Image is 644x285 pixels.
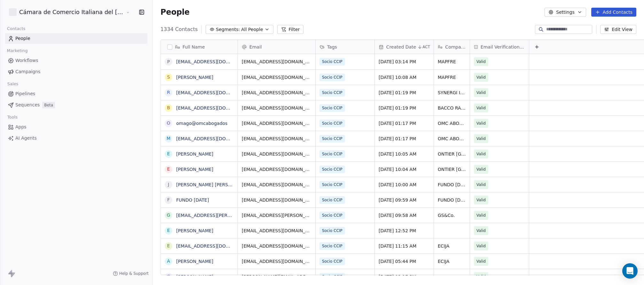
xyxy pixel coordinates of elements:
a: Pipelines [5,89,147,99]
span: [DATE] 09:59 AM [379,197,430,203]
a: [PERSON_NAME] [176,274,213,279]
a: Campaigns [5,66,147,77]
span: Socio CCIP [319,196,345,204]
span: Socio CCIP [319,73,345,81]
span: Company [445,44,466,50]
div: E [167,166,170,173]
span: Beta [42,102,55,108]
span: Socio CCIP [319,212,345,219]
div: m [167,135,170,142]
span: AI Agents [15,135,37,142]
span: [DATE] 01:17 PM [379,135,430,142]
button: Filter [277,25,304,34]
span: [EMAIL_ADDRESS][DOMAIN_NAME] [242,120,311,127]
span: [DATE] 11:15 AM [379,243,430,249]
span: ONTIER [GEOGRAPHIC_DATA] [438,151,466,157]
span: ECIJA [438,243,466,249]
div: J [168,181,169,188]
span: [EMAIL_ADDRESS][DOMAIN_NAME] [242,58,311,65]
div: Created DateACT [375,40,434,54]
a: [PERSON_NAME] [PERSON_NAME] [176,182,252,187]
span: Sales [4,79,21,89]
button: Cámara de Comercio Italiana del [GEOGRAPHIC_DATA] [8,7,121,18]
span: Valid [476,120,486,127]
span: Workflows [15,57,38,64]
a: [EMAIL_ADDRESS][PERSON_NAME][DOMAIN_NAME] [176,213,292,218]
span: [EMAIL_ADDRESS][DOMAIN_NAME] [242,258,311,265]
span: Socio CCIP [319,242,345,250]
a: Help & Support [113,271,149,276]
span: [EMAIL_ADDRESS][DOMAIN_NAME] [242,151,311,157]
span: [EMAIL_ADDRESS][PERSON_NAME][DOMAIN_NAME] [242,212,311,219]
span: [EMAIL_ADDRESS][DOMAIN_NAME] [242,243,311,249]
a: [PERSON_NAME] [176,259,213,264]
span: Valid [476,105,486,111]
span: [DATE] 10:08 AM [379,74,430,81]
span: Valid [476,227,486,234]
span: Socio CCIP [319,258,345,265]
span: [EMAIL_ADDRESS][DOMAIN_NAME] [242,166,311,173]
span: Marketing [4,46,30,56]
button: Edit View [600,25,636,34]
span: [EMAIL_ADDRESS][DOMAIN_NAME] [242,105,311,111]
div: E [167,150,170,157]
span: Socio CCIP [319,273,345,281]
span: SYNERGI INTERNATIONAL E.I.R.L. [438,89,466,96]
a: [EMAIL_ADDRESS][DOMAIN_NAME] [176,136,255,141]
span: Socio CCIP [319,89,345,96]
span: Socio CCIP [319,227,345,235]
a: Apps [5,122,147,132]
span: Valid [476,181,486,188]
span: ACT [422,44,430,50]
span: [DATE] 01:19 PM [379,105,430,111]
a: omago@omcabogados [176,121,227,126]
span: BACCO RAPPRESENTAZIONI S.A.C. [438,105,466,111]
a: FUNDO [DATE] [176,197,209,203]
span: Tools [4,112,20,122]
div: e [167,243,170,249]
div: b [167,104,170,111]
a: [EMAIL_ADDRESS][DOMAIN_NAME] [176,105,255,111]
span: Socio CCIP [319,135,345,142]
span: Help & Support [119,271,149,276]
span: [EMAIL_ADDRESS][DOMAIN_NAME] [242,181,311,188]
span: [PERSON_NAME][EMAIL_ADDRESS][DOMAIN_NAME] [242,273,311,280]
span: Segments: [216,26,240,33]
span: Pipelines [15,90,35,97]
div: p [167,58,170,65]
span: Cámara de Comercio Italiana del [GEOGRAPHIC_DATA] [19,8,124,16]
span: Valid [476,212,486,219]
span: Contacts [4,24,28,34]
div: r [167,89,170,96]
a: Workflows [5,55,147,66]
a: [PERSON_NAME] [176,151,213,157]
div: Email Verification Status [470,40,529,54]
span: [DATE] 01:17 PM [379,120,430,127]
span: Email Verification Status [481,44,525,50]
span: Campaigns [15,68,40,75]
span: Tags [327,44,337,50]
div: Tags [316,40,374,54]
div: F [167,196,170,203]
span: Socio CCIP [319,104,345,112]
div: Open Intercom Messenger [622,263,638,279]
a: [EMAIL_ADDRESS][DOMAIN_NAME] [176,90,255,95]
span: [DATE] 10:00 AM [379,181,430,188]
span: Socio CCIP [319,58,345,65]
span: ONTIER [GEOGRAPHIC_DATA] [438,166,466,173]
button: Add Contacts [591,8,636,17]
span: People [161,7,190,17]
span: MAPFRE [438,58,466,65]
span: [EMAIL_ADDRESS][DOMAIN_NAME] [242,74,311,81]
div: g [167,212,170,219]
span: Sequences [15,102,40,108]
a: [PERSON_NAME] [176,228,213,233]
span: OMC ABOGADOS & CONSULTORES EIRL [438,120,466,127]
span: People [15,35,30,42]
span: All People [241,26,263,33]
span: [EMAIL_ADDRESS][DOMAIN_NAME] [242,89,311,96]
span: MAPFRE [438,74,466,81]
div: S [167,74,170,81]
span: Valid [476,135,486,142]
a: [EMAIL_ADDRESS][DOMAIN_NAME] [176,243,255,249]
